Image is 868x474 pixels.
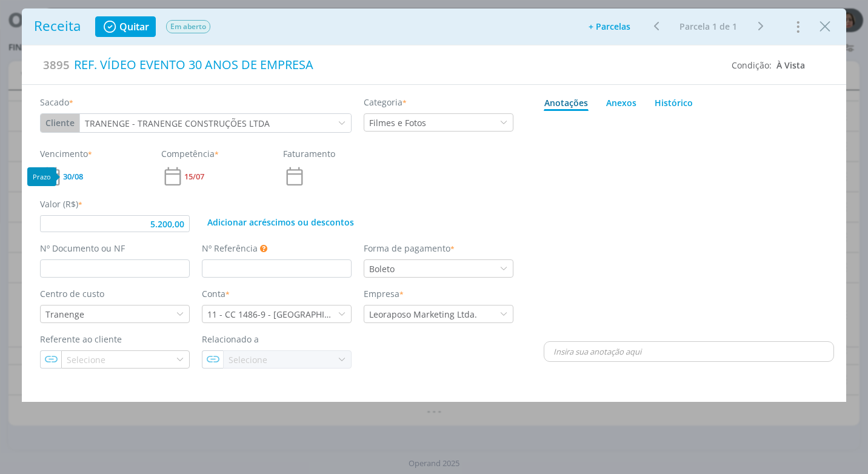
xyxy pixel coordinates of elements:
label: Empresa [364,287,404,300]
div: TRANENGE - TRANENGE CONSTRUÇÕES LTDA [85,117,272,130]
label: Categoria [364,96,407,108]
div: dialog [22,8,846,402]
span: 3895 [43,56,70,73]
div: Boleto [369,262,397,275]
div: Tranenge [45,308,87,321]
label: Centro de custo [40,287,104,300]
a: Anotações [544,91,589,111]
div: 11 - CC 1486-9 - SICOOB [202,308,338,321]
div: Selecione [229,353,270,366]
div: Boleto [364,262,397,275]
div: TRANENGE - TRANENGE CONSTRUÇÕES LTDA [80,117,272,130]
div: Selecione [224,353,270,366]
div: Leoraposo Marketing Ltda. [369,308,479,321]
div: Prazo [27,167,56,186]
label: Forma de pagamento [364,242,455,255]
label: Vencimento [40,147,92,160]
div: Leoraposo Marketing Ltda. [364,308,479,321]
label: Nº Referência [202,242,258,255]
div: Filmes e Fotos [364,116,429,129]
label: Sacado [40,96,73,108]
a: Histórico [654,91,693,111]
label: Conta [202,287,230,300]
div: 11 - CC 1486-9 - [GEOGRAPHIC_DATA] [207,308,338,321]
span: Quitar [119,22,149,32]
button: Em aberto [165,19,211,34]
div: REF. VÍDEO EVENTO 30 ANOS DE EMPRESA [70,52,723,78]
button: + Parcelas [581,18,638,35]
div: Selecione [67,353,108,366]
span: À Vista [776,59,805,71]
div: Anexos [606,96,636,109]
label: Valor (R$) [40,198,82,210]
span: 15/07 [184,173,204,181]
label: Competência [161,147,219,160]
div: Tranenge [41,308,87,321]
h1: Receita [34,18,81,35]
label: Referente ao cliente [40,333,122,345]
div: Condição: [732,59,805,72]
label: Nº Documento ou NF [40,242,125,255]
label: Relacionado a [202,333,259,345]
span: Em aberto [166,20,210,33]
div: Filmes e Fotos [369,116,429,129]
span: 30/08 [63,173,83,181]
button: Close [816,16,834,36]
label: Faturamento [283,147,335,160]
button: Quitar [95,16,156,37]
div: Selecione [62,353,108,366]
button: Adicionar acréscimos ou descontos [202,215,359,230]
button: Cliente [41,114,79,132]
